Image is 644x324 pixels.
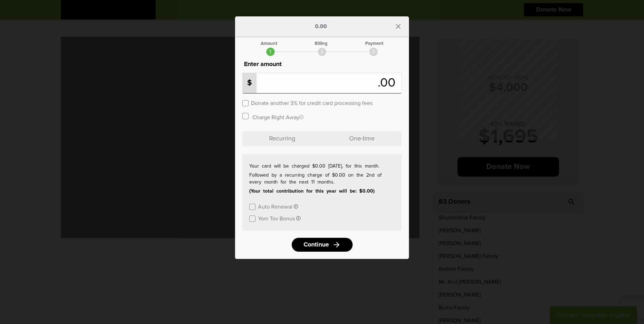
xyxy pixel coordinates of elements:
span: .00 [378,77,399,89]
div: Billing [315,41,328,46]
p: One-time [322,131,402,147]
div: 2 [318,48,326,56]
div: Amount [261,41,277,46]
p: $ [243,73,257,93]
i: close [394,22,402,31]
p: Your card will be charged $0.00 [DATE], for this month. [249,163,395,170]
p: Recurring [242,131,322,147]
div: Payment [365,41,383,46]
p: Followed by a recurring charge of $0.00 on the 2nd of every month for the next 11 months. [249,172,395,186]
button: Yom Tov Bonus [258,215,300,221]
label: Yom Tov Bonus [258,215,295,221]
button: Auto Renewal [258,203,298,210]
p: Enter amount [242,59,402,69]
i: arrow_forward [332,241,341,249]
label: Donate another 3% for credit card processing fees [251,99,372,106]
p: (Your total contribution for this year will be: $0.00) [249,188,395,195]
div: 1 [266,48,275,56]
label: Charge Right Away [252,114,304,120]
span: Continue [304,242,329,248]
div: 3 [369,48,378,56]
a: Continuearrow_forward [292,238,353,252]
label: Auto Renewal [258,203,292,210]
p: 0.00 [315,24,327,29]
